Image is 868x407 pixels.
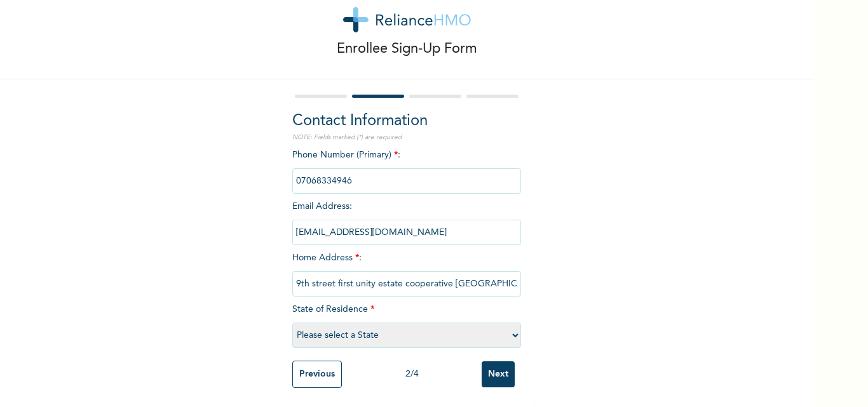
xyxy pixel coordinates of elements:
span: Email Address : [292,202,521,237]
span: State of Residence [292,305,521,340]
input: Enter home address [292,271,521,297]
span: Phone Number (Primary) : [292,150,521,185]
input: Previous [292,361,342,388]
div: 2 / 4 [342,368,482,381]
p: Enrollee Sign-Up Form [337,39,477,60]
span: Home Address : [292,253,521,288]
p: NOTE: Fields marked (*) are required [292,133,521,142]
h2: Contact Information [292,110,521,133]
input: Enter email Address [292,220,521,245]
img: logo [343,7,471,32]
input: Enter Primary Phone Number [292,168,521,194]
input: Next [482,361,515,387]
